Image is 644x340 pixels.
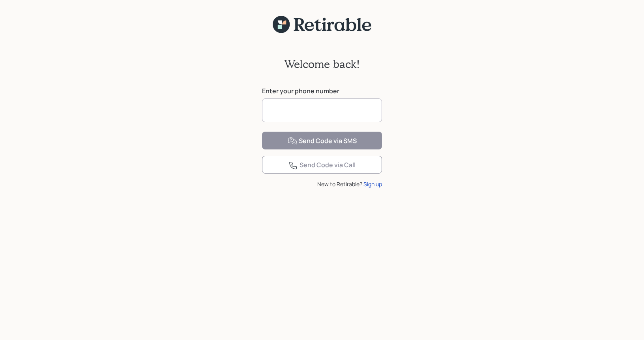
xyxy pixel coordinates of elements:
div: Sign up [363,180,382,188]
div: Send Code via Call [288,161,356,170]
label: Enter your phone number [262,87,382,95]
div: Send Code via SMS [288,136,357,146]
h2: Welcome back! [284,57,360,71]
button: Send Code via SMS [262,132,382,149]
div: New to Retirable? [262,180,382,188]
button: Send Code via Call [262,156,382,174]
